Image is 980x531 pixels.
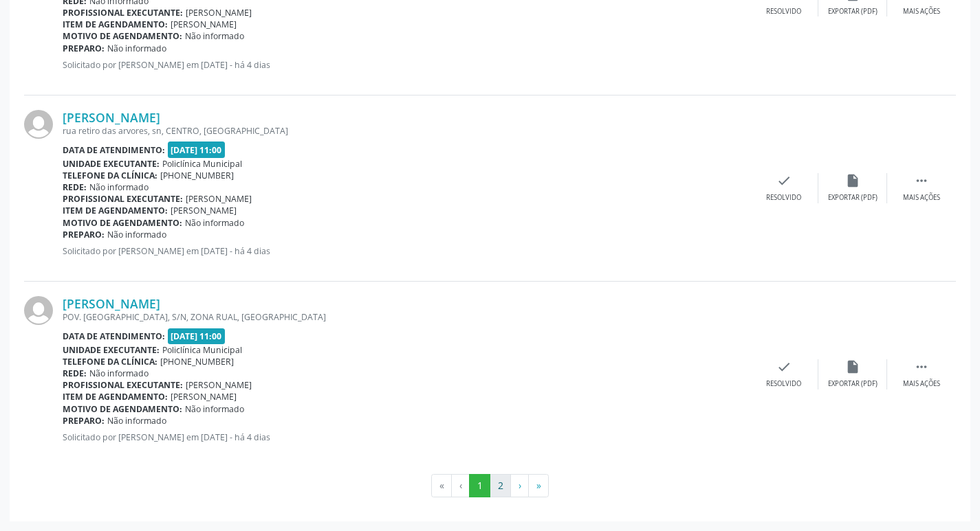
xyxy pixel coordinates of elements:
[845,173,860,188] i: insert_drive_file
[766,7,801,16] div: Resolvido
[185,30,244,42] span: Não informado
[186,379,252,391] span: [PERSON_NAME]
[107,415,166,427] span: Não informado
[63,205,168,216] b: Item de agendamento:
[171,391,237,403] span: [PERSON_NAME]
[185,403,244,415] span: Não informado
[63,368,87,379] b: Rede:
[828,7,878,16] div: Exportar (PDF)
[63,229,105,240] b: Preparo:
[469,474,490,497] button: Go to page 1
[766,193,801,203] div: Resolvido
[63,110,160,125] a: [PERSON_NAME]
[776,359,792,374] i: check
[63,59,750,71] p: Solicitado por [PERSON_NAME] em [DATE] - há 4 dias
[903,379,940,389] div: Mais ações
[490,474,511,497] button: Go to page 2
[914,173,929,188] i: 
[63,170,157,181] b: Telefone da clínica:
[63,344,160,356] b: Unidade executante:
[63,158,160,170] b: Unidade executante:
[63,30,182,42] b: Motivo de agendamento:
[63,415,105,427] b: Preparo:
[63,356,157,368] b: Telefone da clínica:
[63,379,183,391] b: Profissional executante:
[24,110,53,139] img: img
[171,205,237,216] span: [PERSON_NAME]
[162,158,242,170] span: Policlínica Municipal
[24,296,53,325] img: img
[160,356,234,368] span: [PHONE_NUMBER]
[63,245,750,257] p: Solicitado por [PERSON_NAME] em [DATE] - há 4 dias
[89,368,149,379] span: Não informado
[63,193,183,205] b: Profissional executante:
[914,359,929,374] i: 
[828,379,878,389] div: Exportar (PDF)
[63,431,750,443] p: Solicitado por [PERSON_NAME] em [DATE] - há 4 dias
[168,142,226,157] span: [DATE] 11:00
[903,7,940,16] div: Mais ações
[63,330,165,342] b: Data de atendimento:
[107,229,166,240] span: Não informado
[186,193,252,205] span: [PERSON_NAME]
[89,181,149,193] span: Não informado
[168,328,226,344] span: [DATE] 11:00
[63,144,165,156] b: Data de atendimento:
[185,217,244,229] span: Não informado
[63,296,160,311] a: [PERSON_NAME]
[171,19,237,30] span: [PERSON_NAME]
[528,474,549,497] button: Go to last page
[63,311,750,323] div: POV. [GEOGRAPHIC_DATA], S/N, ZONA RUAL, [GEOGRAPHIC_DATA]
[63,7,183,19] b: Profissional executante:
[776,173,792,188] i: check
[63,391,168,403] b: Item de agendamento:
[162,344,242,356] span: Policlínica Municipal
[186,7,252,19] span: [PERSON_NAME]
[63,181,87,193] b: Rede:
[903,193,940,203] div: Mais ações
[766,379,801,389] div: Resolvido
[160,170,234,181] span: [PHONE_NUMBER]
[63,43,105,54] b: Preparo:
[63,403,182,415] b: Motivo de agendamento:
[828,193,878,203] div: Exportar (PDF)
[63,19,168,30] b: Item de agendamento:
[107,43,166,54] span: Não informado
[63,125,750,137] div: rua retiro das arvores, sn, CENTRO, [GEOGRAPHIC_DATA]
[24,474,956,497] ul: Pagination
[510,474,529,497] button: Go to next page
[845,359,860,374] i: insert_drive_file
[63,217,182,229] b: Motivo de agendamento:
